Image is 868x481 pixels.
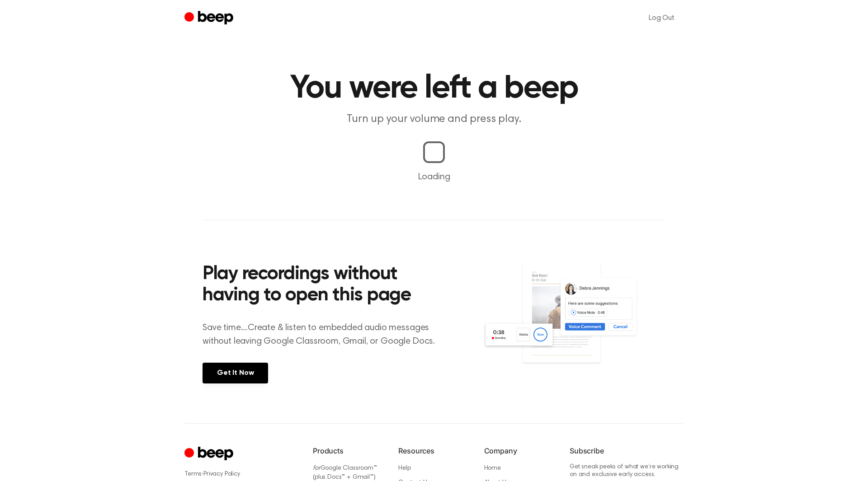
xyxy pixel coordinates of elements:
[482,261,665,383] img: Voice Comments on Docs and Recording Widget
[484,445,555,456] h6: Company
[313,445,384,456] h6: Products
[203,363,268,383] a: Get It Now
[398,445,469,456] h6: Resources
[570,463,684,479] p: Get sneak peeks of what we’re working on and exclusive early access.
[11,170,857,184] p: Loading
[203,321,446,348] p: Save time....Create & listen to embedded audio messages without leaving Google Classroom, Gmail, ...
[184,445,236,463] a: Cruip
[203,264,446,307] h2: Play recordings without having to open this page
[184,9,236,27] a: Beep
[484,465,501,472] a: Home
[184,469,298,479] div: ·
[184,471,202,477] a: Terms
[313,465,377,481] a: forGoogle Classroom™ (plus Docs™ + Gmail™)
[313,465,321,472] i: for
[570,445,684,456] h6: Subscribe
[203,471,240,477] a: Privacy Policy
[640,7,684,29] a: Log Out
[260,112,608,127] p: Turn up your volume and press play.
[203,72,665,105] h1: You were left a beep
[398,465,410,472] a: Help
